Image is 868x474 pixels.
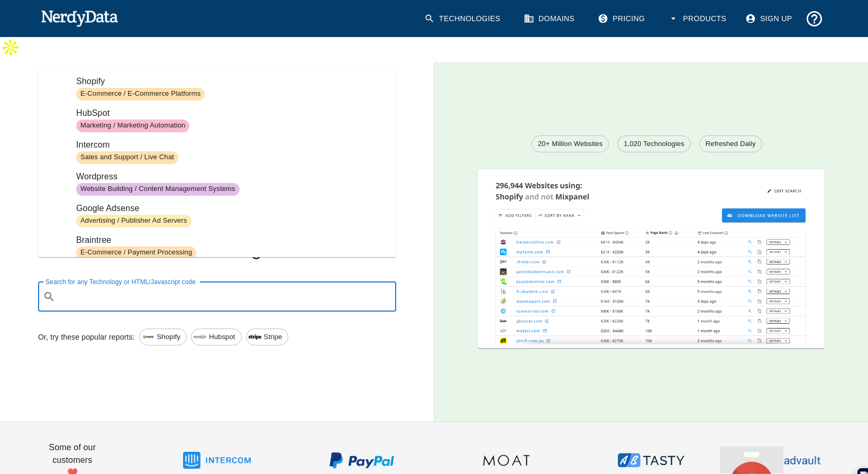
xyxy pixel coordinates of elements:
[617,135,691,152] a: 1,020 Technologies
[151,332,186,342] span: Shopify
[76,75,388,88] span: Shopify
[801,5,828,32] button: Support and Documentation
[699,135,762,152] a: Refreshed Daily
[41,7,118,29] img: NerdyData.com
[739,5,800,32] a: Sign Up
[203,332,241,342] span: Hubspot
[258,332,288,342] span: Stripe
[76,216,191,226] span: Advertising / Publisher Ad Servers
[517,5,583,32] a: Domains
[591,5,653,32] a: Pricing
[38,332,135,342] p: Or, try these popular reports:
[76,152,178,162] span: Sales and Support / Live Chat
[418,5,509,32] a: Technologies
[76,89,205,99] span: E-Commerce / E-Commerce Platforms
[76,248,196,258] span: E-Commerce / Payment Processing
[45,277,196,286] label: Search for any Technology or HTML/Javascript code
[76,107,388,120] span: HubSpot
[76,139,388,151] span: Intercom
[662,5,735,32] button: Products
[76,234,388,247] span: Braintree
[700,139,762,149] span: Refreshed Daily
[76,170,388,183] span: Wordpress
[76,184,240,194] span: Website Building / Content Management Systems
[478,169,825,345] img: A screenshot of a report showing the total number of websites using Shopify
[191,329,241,345] a: Hubspot
[532,135,609,152] a: 20+ Million Websites
[76,121,189,131] span: Marketing / Marketing Automation
[532,139,608,149] span: 20+ Million Websites
[246,329,289,345] a: Stripe
[618,139,690,149] span: 1,020 Technologies
[76,202,388,215] span: Google Adsense
[139,329,187,345] a: Shopify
